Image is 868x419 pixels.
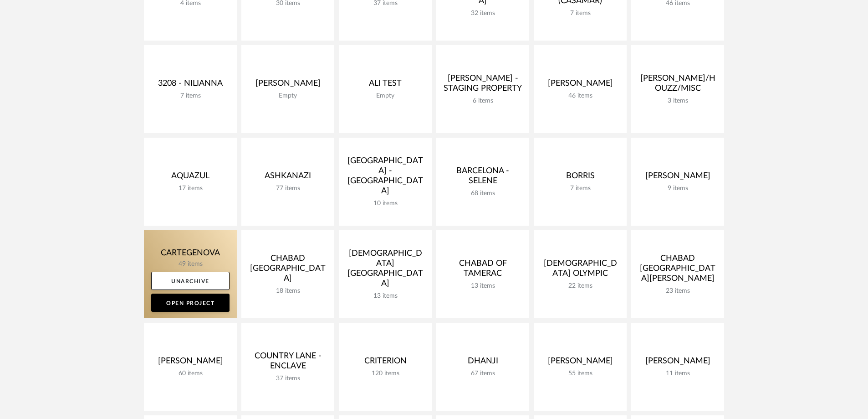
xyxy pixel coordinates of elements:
div: Empty [249,92,327,100]
div: 11 items [638,370,717,378]
div: [PERSON_NAME] - STAGING PROPERTY [444,73,522,97]
div: 6 items [444,97,522,105]
div: 23 items [638,287,717,295]
div: 60 items [151,370,230,378]
div: 37 items [249,375,327,383]
div: [PERSON_NAME] [249,78,327,92]
div: Empty [346,92,424,100]
div: 10 items [346,200,424,207]
div: CHABAD OF TAMERAC [444,259,522,282]
div: 7 items [541,185,619,192]
div: 32 items [444,10,522,17]
div: [DEMOGRAPHIC_DATA] OLYMPIC [541,259,619,282]
div: 9 items [638,185,717,192]
div: [DEMOGRAPHIC_DATA][GEOGRAPHIC_DATA] [346,248,424,292]
div: 77 items [249,185,327,192]
div: BARCELONA - SELENE [444,166,522,190]
div: 3208 - NILIANNA [151,78,230,92]
div: AQUAZUL [151,171,230,185]
div: DHANJI [444,356,522,370]
div: [PERSON_NAME] [541,78,619,92]
div: CHABAD [GEOGRAPHIC_DATA][PERSON_NAME] [638,253,717,287]
div: 13 items [444,282,522,290]
div: 17 items [151,185,230,192]
div: [PERSON_NAME] [151,356,230,370]
div: CRITERION [346,356,424,370]
div: 3 items [638,97,717,105]
div: ASHKANAZI [249,171,327,185]
div: CHABAD [GEOGRAPHIC_DATA] [249,253,327,287]
div: 22 items [541,282,619,290]
a: Unarchive [151,272,230,290]
div: COUNTRY LANE - ENCLAVE [249,351,327,375]
div: [PERSON_NAME] [541,356,619,370]
div: BORRIS [541,171,619,185]
div: [PERSON_NAME] [638,356,717,370]
a: Open Project [151,294,230,312]
div: 68 items [444,190,522,197]
div: 46 items [541,92,619,100]
div: 13 items [346,292,424,300]
div: [GEOGRAPHIC_DATA] - [GEOGRAPHIC_DATA] [346,156,424,200]
div: 55 items [541,370,619,378]
div: 67 items [444,370,522,378]
div: 120 items [346,370,424,378]
div: ALI TEST [346,78,424,92]
div: [PERSON_NAME] [638,171,717,185]
div: 7 items [541,10,619,17]
div: [PERSON_NAME]/HOUZZ/MISC [638,73,717,97]
div: 7 items [151,92,230,100]
div: 18 items [249,287,327,295]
